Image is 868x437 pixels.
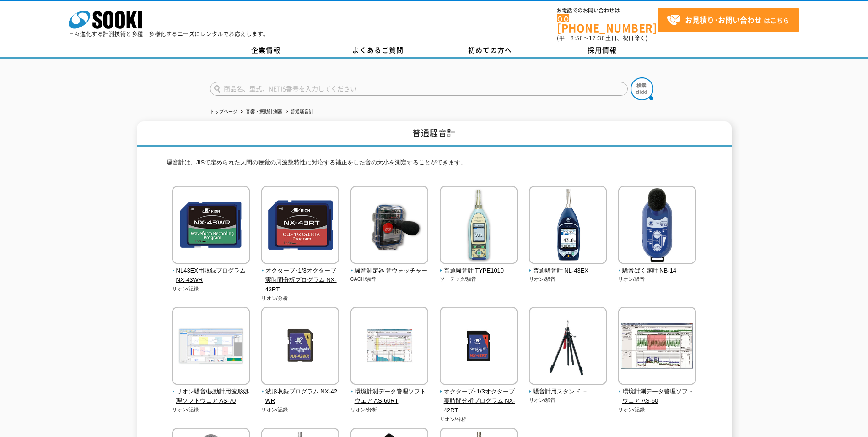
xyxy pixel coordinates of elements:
[172,266,250,285] span: NL43EX用収録プログラム NX-43WR
[350,186,428,266] img: 騒音測定器 音ウォッチャー
[440,257,518,276] a: 普通騒音計 TYPE1010
[261,295,340,302] p: リオン/分析
[529,307,607,387] img: 騒音計用スタンド －
[468,45,512,55] span: 初めての方へ
[246,109,282,114] a: 音響・振動計測器
[618,186,696,266] img: 騒音ばく露計 NB-14
[172,257,250,285] a: NL43EX用収録プログラム NX-43WR
[618,387,696,406] span: 環境計測データ管理ソフトウェア AS-60
[440,387,518,415] span: オクターブ･1/3オクターブ実時間分析プログラム NX-42RT
[261,387,340,406] span: 波形収録プログラム NX-42WR
[658,8,799,32] a: お見積り･お問い合わせはこちら
[440,378,518,415] a: オクターブ･1/3オクターブ実時間分析プログラム NX-42RT
[529,387,607,397] span: 騒音計用スタンド －
[529,257,607,276] a: 普通騒音計 NL-43EX
[440,415,518,423] p: リオン/分析
[557,14,658,33] a: [PHONE_NUMBER]
[529,266,607,276] span: 普通騒音計 NL-43EX
[322,44,434,57] a: よくあるご質問
[557,34,647,42] span: (平日 ～ 土日、祝日除く)
[589,34,605,42] span: 17:30
[618,266,696,276] span: 騒音ばく露計 NB-14
[172,387,250,406] span: リオン騒音/振動計用波形処理ソフトウェア AS-70
[571,34,583,42] span: 8:50
[350,257,429,276] a: 騒音測定器 音ウォッチャー
[261,266,340,295] span: オクターブ･1/3オクターブ実時間分析プログラム NX-43RT
[440,307,518,387] img: オクターブ･1/3オクターブ実時間分析プログラム NX-42RT
[210,44,322,57] a: 企業情報
[350,307,428,387] img: 環境計測データ管理ソフトウェア AS-60RT
[210,109,237,114] a: トップページ
[529,186,607,266] img: 普通騒音計 NL-43EX
[529,396,607,404] p: リオン/騒音
[618,307,696,387] img: 環境計測データ管理ソフトウェア AS-60
[350,387,429,406] span: 環境計測データ管理ソフトウェア AS-60RT
[172,186,250,266] img: NL43EX用収録プログラム NX-43WR
[667,13,789,27] span: はこちら
[440,186,518,266] img: 普通騒音計 TYPE1010
[172,307,250,387] img: リオン騒音/振動計用波形処理ソフトウェア AS-70
[618,275,696,283] p: リオン/騒音
[685,14,762,25] strong: お見積り･お問い合わせ
[172,406,250,414] p: リオン/記録
[529,275,607,283] p: リオン/騒音
[167,158,702,172] p: 騒音計は、JISで定められた人間の聴覚の周波数特性に対応する補正をした音の大小を測定することができます。
[137,121,732,147] h1: 普通騒音計
[261,307,339,387] img: 波形収録プログラム NX-42WR
[529,378,607,397] a: 騒音計用スタンド －
[350,275,429,283] p: CACH/騒音
[261,378,340,406] a: 波形収録プログラム NX-42WR
[261,186,339,266] img: オクターブ･1/3オクターブ実時間分析プログラム NX-43RT
[261,406,340,414] p: リオン/記録
[69,31,269,37] p: 日々進化する計測技術と多種・多様化するニーズにレンタルでお応えします。
[210,82,628,96] input: 商品名、型式、NETIS番号を入力してください
[350,266,429,276] span: 騒音測定器 音ウォッチャー
[350,378,429,406] a: 環境計測データ管理ソフトウェア AS-60RT
[434,44,546,57] a: 初めての方へ
[440,275,518,283] p: ソーテック/騒音
[557,8,658,13] span: お電話でのお問い合わせは
[546,44,658,57] a: 採用情報
[440,266,518,276] span: 普通騒音計 TYPE1010
[172,285,250,293] p: リオン/記録
[618,406,696,414] p: リオン/記録
[172,378,250,406] a: リオン騒音/振動計用波形処理ソフトウェア AS-70
[261,257,340,295] a: オクターブ･1/3オクターブ実時間分析プログラム NX-43RT
[350,406,429,414] p: リオン/分析
[631,77,653,100] img: btn_search.png
[618,257,696,276] a: 騒音ばく露計 NB-14
[618,378,696,406] a: 環境計測データ管理ソフトウェア AS-60
[284,107,313,117] li: 普通騒音計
